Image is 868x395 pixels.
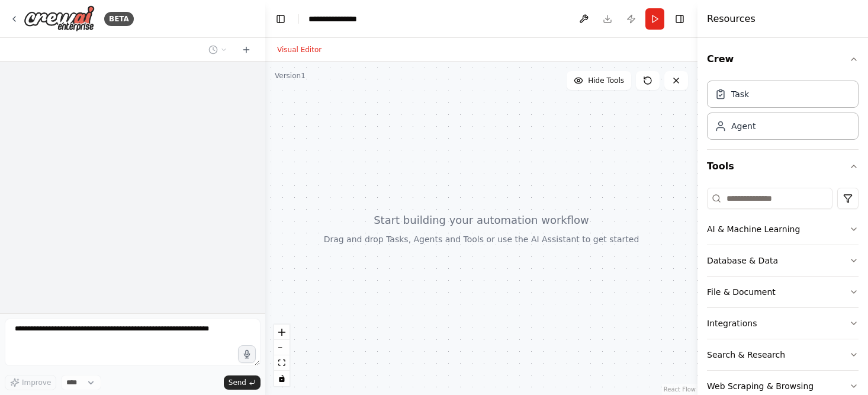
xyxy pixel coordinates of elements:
[707,76,859,149] div: Crew
[707,339,859,370] button: Search & Research
[707,277,859,307] button: File & Document
[24,5,95,32] img: Logo
[274,355,290,371] button: fit view
[272,11,289,27] button: Hide left sidebar
[274,325,290,386] div: React Flow controls
[237,43,256,57] button: Start a new chat
[707,245,859,276] button: Database & Data
[274,371,290,386] button: toggle interactivity
[22,378,51,387] span: Improve
[707,150,859,183] button: Tools
[5,375,56,390] button: Improve
[274,340,290,355] button: zoom out
[275,71,306,81] div: Version 1
[229,378,246,387] span: Send
[707,12,756,26] h4: Resources
[308,13,357,25] nav: breadcrumb
[707,214,859,245] button: AI & Machine Learning
[270,43,329,57] button: Visual Editor
[731,120,756,132] div: Agent
[664,386,696,393] a: React Flow attribution
[707,308,859,339] button: Integrations
[588,76,624,85] span: Hide Tools
[238,345,256,363] button: Click to speak your automation idea
[671,11,688,27] button: Hide right sidebar
[707,43,859,76] button: Crew
[274,325,290,340] button: zoom in
[731,88,749,100] div: Task
[104,12,134,26] div: BETA
[204,43,232,57] button: Switch to previous chat
[567,71,631,90] button: Hide Tools
[224,375,261,390] button: Send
